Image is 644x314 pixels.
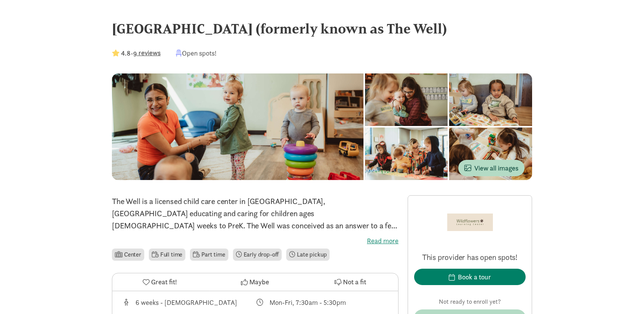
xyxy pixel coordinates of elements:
li: Part time [190,249,228,261]
button: Not a fit [303,273,398,291]
li: Late pickup [286,249,330,261]
button: 9 reviews [133,48,161,58]
button: Great fit! [112,273,207,291]
div: Book a tour [458,272,491,282]
li: Center [112,249,144,261]
span: Not a fit [343,277,366,287]
div: [GEOGRAPHIC_DATA] (formerly known as The Well) [112,18,532,39]
img: Provider logo [447,202,493,243]
p: The Well is a licensed child care center in [GEOGRAPHIC_DATA], [GEOGRAPHIC_DATA] educating and ca... [112,195,399,232]
div: Mon-Fri, 7:30am - 5:30pm [269,297,346,308]
div: - [112,48,161,58]
button: Book a tour [414,269,526,285]
li: Full time [149,249,185,261]
strong: 4.8 [121,49,131,57]
span: Maybe [249,277,269,287]
span: Great fit! [151,277,177,287]
p: This provider has open spots! [414,252,526,263]
div: Class schedule [255,297,389,308]
div: Age range for children that this provider cares for [121,297,255,308]
div: Open spots! [176,48,217,58]
div: 6 weeks - [DEMOGRAPHIC_DATA] [135,297,237,308]
span: View all images [464,163,518,173]
button: Maybe [207,273,303,291]
li: Early drop-off [233,249,282,261]
label: Read more [112,236,399,245]
p: Not ready to enroll yet? [414,297,526,306]
button: View all images [458,160,524,176]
